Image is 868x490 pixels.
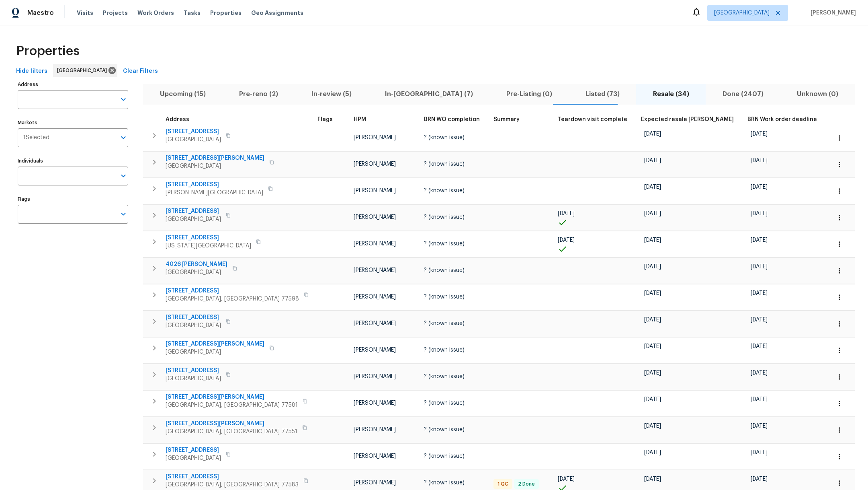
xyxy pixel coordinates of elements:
[644,317,661,323] span: [DATE]
[515,481,538,488] span: 2 Done
[120,64,161,79] button: Clear Filters
[751,370,768,376] span: [DATE]
[573,89,631,100] span: Listed (73)
[644,264,661,270] span: [DATE]
[751,158,768,163] span: [DATE]
[354,135,396,140] span: [PERSON_NAME]
[751,264,768,270] span: [DATE]
[166,446,221,454] span: [STREET_ADDRESS]
[494,89,564,100] span: Pre-Listing (0)
[184,10,201,16] span: Tasks
[354,241,396,247] span: [PERSON_NAME]
[644,184,661,190] span: [DATE]
[166,428,297,436] span: [GEOGRAPHIC_DATA], [GEOGRAPHIC_DATA] 77551
[16,47,80,55] span: Properties
[227,89,290,100] span: Pre-reno (2)
[424,321,465,326] span: ? (known issue)
[751,450,768,455] span: [DATE]
[166,348,264,356] span: [GEOGRAPHIC_DATA]
[210,9,242,17] span: Properties
[644,131,661,137] span: [DATE]
[354,321,396,326] span: [PERSON_NAME]
[494,481,512,488] span: 1 QC
[493,117,520,122] span: Summary
[785,89,850,100] span: Unknown (0)
[751,211,768,216] span: [DATE]
[354,427,396,432] span: [PERSON_NAME]
[57,66,110,74] span: [GEOGRAPHIC_DATA]
[166,136,221,144] span: [GEOGRAPHIC_DATA]
[354,453,396,459] span: [PERSON_NAME]
[166,454,221,462] span: [GEOGRAPHIC_DATA]
[354,347,396,353] span: [PERSON_NAME]
[354,268,396,273] span: [PERSON_NAME]
[166,207,221,215] span: [STREET_ADDRESS]
[424,161,465,167] span: ? (known issue)
[644,423,661,429] span: [DATE]
[424,294,465,300] span: ? (known issue)
[13,64,51,79] button: Hide filters
[354,374,396,379] span: [PERSON_NAME]
[644,158,661,163] span: [DATE]
[118,208,129,220] button: Open
[166,401,298,409] span: [GEOGRAPHIC_DATA], [GEOGRAPHIC_DATA] 77581
[644,397,661,402] span: [DATE]
[424,427,465,432] span: ? (known issue)
[77,9,93,17] span: Visits
[166,321,221,329] span: [GEOGRAPHIC_DATA]
[751,184,768,190] span: [DATE]
[18,120,128,125] label: Markets
[166,189,263,197] span: [PERSON_NAME][GEOGRAPHIC_DATA]
[166,234,251,242] span: [STREET_ADDRESS]
[166,420,297,428] span: [STREET_ADDRESS][PERSON_NAME]
[103,9,128,17] span: Projects
[166,340,264,348] span: [STREET_ADDRESS][PERSON_NAME]
[299,89,363,100] span: In-review (5)
[424,241,465,247] span: ? (known issue)
[23,134,49,141] span: 1 Selected
[644,290,661,296] span: [DATE]
[714,9,770,17] span: [GEOGRAPHIC_DATA]
[424,214,465,220] span: ? (known issue)
[354,480,396,486] span: [PERSON_NAME]
[354,214,396,220] span: [PERSON_NAME]
[354,188,396,194] span: [PERSON_NAME]
[424,453,465,459] span: ? (known issue)
[558,237,575,243] span: [DATE]
[751,397,768,402] span: [DATE]
[751,476,768,482] span: [DATE]
[424,374,465,379] span: ? (known issue)
[751,131,768,137] span: [DATE]
[18,82,128,87] label: Address
[18,197,128,202] label: Flags
[123,66,158,76] span: Clear Filters
[751,237,768,243] span: [DATE]
[558,117,627,122] span: Teardown visit complete
[644,344,661,349] span: [DATE]
[118,94,129,105] button: Open
[166,473,299,481] span: [STREET_ADDRESS]
[807,9,856,17] span: [PERSON_NAME]
[251,9,303,17] span: Geo Assignments
[644,211,661,216] span: [DATE]
[137,9,174,17] span: Work Orders
[641,89,701,100] span: Resale (34)
[317,117,333,122] span: Flags
[166,295,299,303] span: [GEOGRAPHIC_DATA], [GEOGRAPHIC_DATA] 77598
[166,313,221,321] span: [STREET_ADDRESS]
[424,135,465,140] span: ? (known issue)
[118,132,129,143] button: Open
[118,170,129,181] button: Open
[644,450,661,455] span: [DATE]
[644,237,661,243] span: [DATE]
[166,181,263,189] span: [STREET_ADDRESS]
[166,242,251,250] span: [US_STATE][GEOGRAPHIC_DATA]
[18,159,128,163] label: Individuals
[558,476,575,482] span: [DATE]
[751,344,768,349] span: [DATE]
[424,347,465,353] span: ? (known issue)
[354,400,396,406] span: [PERSON_NAME]
[644,370,661,376] span: [DATE]
[166,375,221,383] span: [GEOGRAPHIC_DATA]
[424,117,480,122] span: BRN WO completion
